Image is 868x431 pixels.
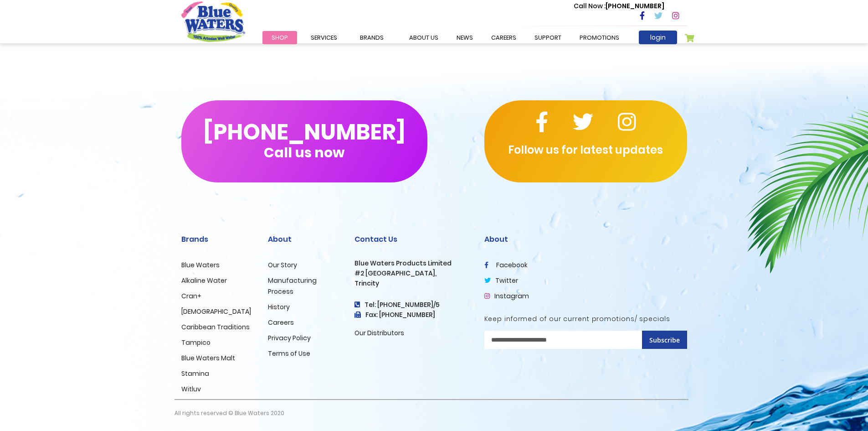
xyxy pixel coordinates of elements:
[574,1,664,11] p: [PHONE_NUMBER]
[354,301,471,309] h4: Tel: [PHONE_NUMBER]/5
[181,276,227,285] a: Alkaline Water
[354,311,471,319] h3: Fax: [PHONE_NUMBER]
[639,31,677,44] a: login
[268,318,294,327] a: Careers
[181,260,220,270] a: Blue Waters
[354,260,471,267] h3: Blue Waters Products Limited
[268,260,297,270] a: Our Story
[181,307,251,316] a: [DEMOGRAPHIC_DATA]
[181,338,211,347] a: Tampico
[181,291,201,301] a: Cran+
[484,235,687,244] h2: About
[181,353,235,363] a: Blue Waters Malt
[570,31,628,44] a: Promotions
[354,280,471,287] h3: Trincity
[642,331,687,349] button: Subscribe
[181,369,209,378] a: Stamina
[268,235,341,244] h2: About
[181,100,427,182] button: [PHONE_NUMBER]Call us now
[360,33,384,42] span: Brands
[175,400,284,426] p: All rights reserved © Blue Waters 2020
[484,260,528,270] a: facebook
[268,333,311,343] a: Privacy Policy
[268,276,317,296] a: Manufacturing Process
[181,322,250,332] a: Caribbean Traditions
[447,31,482,44] a: News
[268,349,310,358] a: Terms of Use
[268,302,290,312] a: History
[354,235,471,244] h2: Contact Us
[264,150,344,155] span: Call us now
[311,33,337,42] span: Services
[482,31,525,44] a: careers
[484,315,687,323] h5: Keep informed of our current promotions/ specials
[181,235,254,244] h2: Brands
[181,384,201,394] a: Witluv
[484,142,687,158] p: Follow us for latest updates
[649,336,680,344] span: Subscribe
[400,31,447,44] a: about us
[354,328,404,338] a: Our Distributors
[484,291,529,301] a: Instagram
[574,1,606,10] span: Call Now :
[525,31,570,44] a: support
[484,276,518,285] a: twitter
[354,270,471,277] h3: #2 [GEOGRAPHIC_DATA],
[272,33,288,42] span: Shop
[181,1,245,42] a: store logo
